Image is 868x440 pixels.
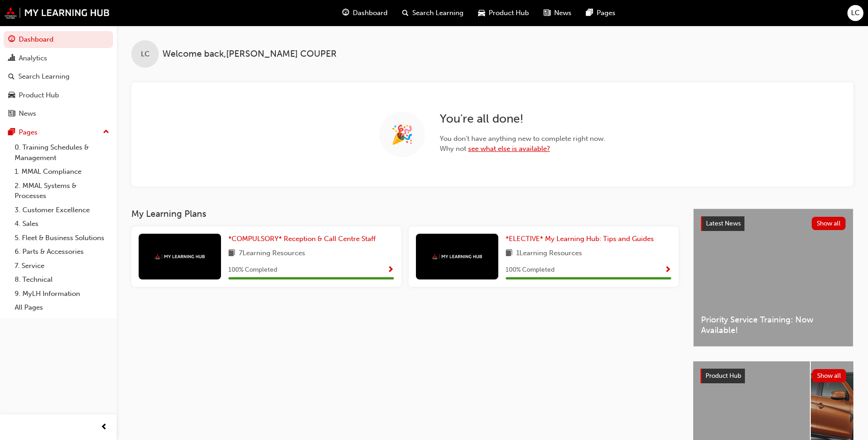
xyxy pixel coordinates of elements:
[664,266,671,274] span: Show Progress
[11,217,113,231] a: 4. Sales
[847,5,863,21] button: LC
[536,4,579,22] a: news-iconNews
[4,68,113,85] a: Search Learning
[4,87,113,104] a: Product Hub
[239,248,305,259] span: 7 Learning Resources
[544,7,550,19] span: news-icon
[471,4,536,22] a: car-iconProduct Hub
[579,4,623,22] a: pages-iconPages
[8,54,15,63] span: chart-icon
[11,287,113,301] a: 9. MyLH Information
[19,108,36,119] div: News
[4,124,113,141] button: Pages
[5,7,110,19] img: mmal
[812,217,846,230] button: Show all
[391,129,414,140] span: 🎉
[4,31,113,48] a: Dashboard
[432,254,482,260] img: mmal
[851,8,860,18] span: LC
[586,7,593,19] span: pages-icon
[11,273,113,287] a: 8. Technical
[812,369,846,382] button: Show all
[228,265,277,275] span: 100 % Completed
[11,179,113,203] a: 2. MMAL Systems & Processes
[387,266,394,274] span: Show Progress
[506,248,512,259] span: book-icon
[706,220,741,227] span: Latest News
[597,8,615,18] span: Pages
[11,231,113,245] a: 5. Fleet & Business Solutions
[228,235,376,243] span: *COMPULSORY* Reception & Call Centre Staff
[155,254,205,260] img: mmal
[8,36,15,44] span: guage-icon
[693,209,853,347] a: Latest NewsShow allPriority Service Training: Now Available!
[412,8,464,18] span: Search Learning
[706,372,741,380] span: Product Hub
[11,140,113,165] a: 0. Training Schedules & Management
[19,127,38,138] div: Pages
[11,203,113,217] a: 3. Customer Excellence
[335,4,395,22] a: guage-iconDashboard
[506,235,654,243] span: *ELECTIVE* My Learning Hub: Tips and Guides
[506,234,658,244] a: *ELECTIVE* My Learning Hub: Tips and Guides
[8,91,15,100] span: car-icon
[395,4,471,22] a: search-iconSearch Learning
[11,165,113,179] a: 1. MMAL Compliance
[4,50,113,67] a: Analytics
[228,248,235,259] span: book-icon
[478,7,485,19] span: car-icon
[342,7,349,19] span: guage-icon
[468,145,550,153] a: see what else is available?
[141,49,150,59] span: LC
[103,126,109,138] span: up-icon
[440,144,605,154] span: Why not
[387,264,394,276] button: Show Progress
[701,315,846,335] span: Priority Service Training: Now Available!
[664,264,671,276] button: Show Progress
[11,245,113,259] a: 6. Parts & Accessories
[11,259,113,273] a: 7. Service
[8,110,15,118] span: news-icon
[8,129,15,137] span: pages-icon
[440,134,605,144] span: You don't have anything new to complete right now.
[4,29,113,124] button: DashboardAnalyticsSearch LearningProduct HubNews
[489,8,529,18] span: Product Hub
[19,90,59,101] div: Product Hub
[701,216,846,231] a: Latest NewsShow all
[554,8,571,18] span: News
[506,265,555,275] span: 100 % Completed
[516,248,582,259] span: 1 Learning Resources
[440,112,605,126] h2: You're all done!
[19,53,47,64] div: Analytics
[701,369,846,383] a: Product HubShow all
[11,300,113,315] a: All Pages
[402,7,409,19] span: search-icon
[162,49,337,59] span: Welcome back , [PERSON_NAME] COUPER
[101,422,108,433] span: prev-icon
[8,73,15,81] span: search-icon
[353,8,388,18] span: Dashboard
[228,234,379,244] a: *COMPULSORY* Reception & Call Centre Staff
[131,209,679,219] h3: My Learning Plans
[18,71,70,82] div: Search Learning
[4,105,113,122] a: News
